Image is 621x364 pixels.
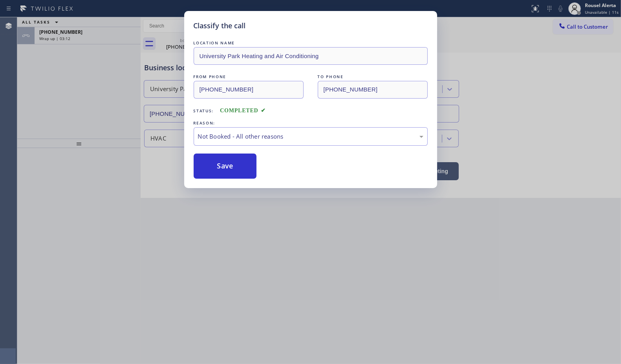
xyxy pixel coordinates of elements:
[194,154,257,179] button: Save
[194,81,304,99] input: From phone
[318,81,428,99] input: To phone
[194,20,246,31] h5: Classify the call
[318,73,428,81] div: TO PHONE
[194,39,428,47] div: LOCATION NAME
[194,73,304,81] div: FROM PHONE
[194,108,214,113] span: Status:
[198,132,423,141] div: Not Booked - All other reasons
[220,108,266,113] span: COMPLETED
[194,119,428,127] div: REASON:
